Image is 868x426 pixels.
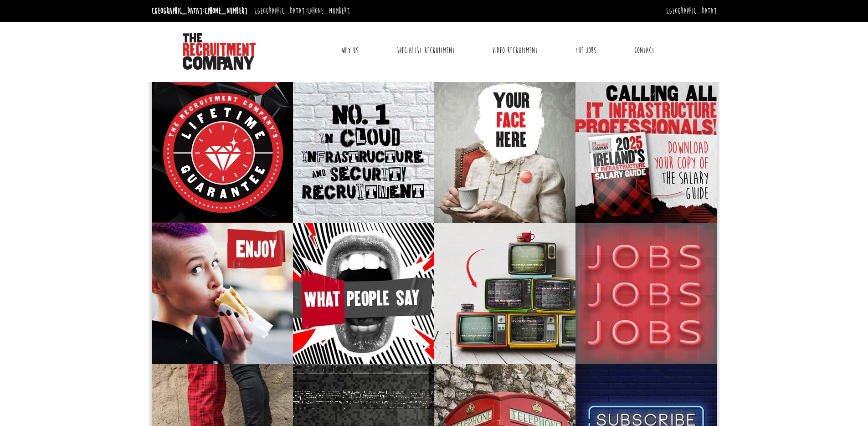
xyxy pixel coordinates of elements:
[307,6,350,16] a: [PHONE_NUMBER]
[485,39,544,62] a: Video Recruitment
[183,33,256,70] img: The Recruitment Company
[569,39,603,62] a: The Jobs
[390,39,462,62] a: Specialist Recruitment
[334,39,365,62] a: Why Us
[205,6,247,16] a: [PHONE_NUMBER]
[149,4,250,18] li: [GEOGRAPHIC_DATA]:
[627,39,661,62] a: Contact
[252,4,352,18] li: [GEOGRAPHIC_DATA]:
[666,6,717,16] a: [GEOGRAPHIC_DATA]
